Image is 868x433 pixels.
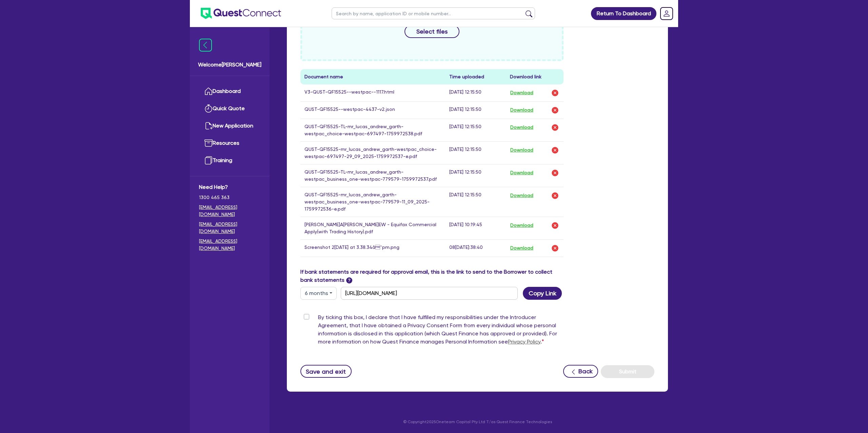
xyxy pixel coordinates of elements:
[199,194,260,201] span: 1300 465 363
[445,239,506,257] td: 08[DATE]:38:40
[551,244,559,252] img: delete-icon
[201,8,281,19] img: quest-connect-logo-blue
[510,169,534,177] button: Download
[506,69,564,84] th: Download link
[300,239,445,257] td: Screenshot 2[DATE] at 3.38.34â¯pm.png
[300,69,445,84] th: Document name
[332,7,535,19] input: Search by name, application ID or mobile number...
[510,106,534,115] button: Download
[198,61,261,69] span: Welcome [PERSON_NAME]
[405,25,459,38] button: Select files
[300,84,445,102] td: V3-QUST-QF15525--westpac--1117.html
[658,5,675,22] a: Dropdown toggle
[199,221,260,235] a: [EMAIL_ADDRESS][DOMAIN_NAME]
[300,164,445,187] td: QUST-QF15525-TL-mr_lucas_andrew_garth-westpac_business_one-westpac-779579-1759972537.pdf
[300,268,564,284] label: If bank statements are required for approval email, this is the link to send to the Borrower to c...
[510,221,534,230] button: Download
[300,287,337,300] button: Dropdown toggle
[563,365,598,378] button: Back
[346,277,352,283] span: ?
[510,123,534,132] button: Download
[318,313,564,349] label: By ticking this box, I declare that I have fulfilled my responsibilities under the Introducer Agr...
[204,122,213,130] img: new-application
[300,101,445,119] td: QUST-QF15525--westpac-4437-v2.json
[510,244,534,253] button: Download
[445,217,506,239] td: [DATE] 10:19:45
[551,106,559,114] img: delete-icon
[551,169,559,177] img: delete-icon
[523,287,562,300] button: Copy Link
[508,338,540,345] a: Privacy Policy
[591,7,656,20] a: Return To Dashboard
[445,164,506,187] td: [DATE] 12:15:50
[199,152,260,169] a: Training
[510,146,534,155] button: Download
[551,146,559,154] img: delete-icon
[510,191,534,200] button: Download
[199,117,260,135] a: New Application
[199,135,260,152] a: Resources
[300,365,352,378] button: Save and exit
[445,119,506,141] td: [DATE] 12:15:50
[199,100,260,117] a: Quick Quote
[199,39,212,52] img: icon-menu-close
[445,69,506,84] th: Time uploaded
[551,123,559,132] img: delete-icon
[199,238,260,252] a: [EMAIL_ADDRESS][DOMAIN_NAME]
[445,101,506,119] td: [DATE] 12:15:50
[300,141,445,164] td: QUST-QF15525-mr_lucas_andrew_garth-westpac_choice-westpac-697497-29_09_2025-1759972537-e.pdf
[300,217,445,239] td: [PERSON_NAME]A[PERSON_NAME]EW - Equifax Commercial Apply(with Trading History).pdf
[204,156,213,164] img: training
[551,192,559,200] img: delete-icon
[199,204,260,218] a: [EMAIL_ADDRESS][DOMAIN_NAME]
[204,139,213,147] img: resources
[300,187,445,217] td: QUST-QF15525-mr_lucas_andrew_garth-westpac_business_one-westpac-779579-11_09_2025-1759972536-e.pdf
[445,187,506,217] td: [DATE] 12:15:50
[445,141,506,164] td: [DATE] 12:15:50
[300,119,445,141] td: QUST-QF15525-TL-mr_lucas_andrew_garth-westpac_choice-westpac-697497-1759972538.pdf
[199,83,260,100] a: Dashboard
[282,419,673,425] p: © Copyright 2025 Oneteam Capital Pty Ltd T/as Quest Finance Technologies
[551,221,559,230] img: delete-icon
[551,89,559,97] img: delete-icon
[601,365,654,378] button: Submit
[445,84,506,102] td: [DATE] 12:15:50
[199,183,260,191] span: Need Help?
[510,88,534,97] button: Download
[204,104,213,113] img: quick-quote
